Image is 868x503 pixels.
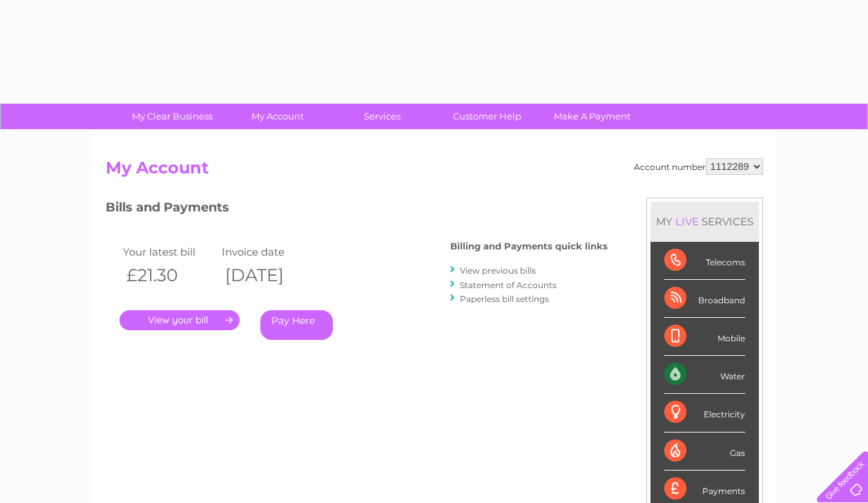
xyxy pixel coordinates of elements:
td: Invoice date [218,243,318,261]
div: Electricity [664,394,745,432]
div: Telecoms [664,242,745,280]
div: Gas [664,433,745,471]
a: My Account [220,104,334,129]
th: £21.30 [119,261,219,290]
div: Account number [634,158,763,175]
div: LIVE [673,215,702,228]
a: Pay Here [260,310,333,340]
div: Water [664,356,745,394]
a: Paperless bill settings [460,294,549,304]
h2: My Account [106,158,763,184]
a: . [119,310,240,330]
a: Services [325,104,439,129]
div: Broadband [664,280,745,318]
td: Your latest bill [119,243,219,261]
div: Mobile [664,318,745,356]
h3: Bills and Payments [106,198,608,222]
a: My Clear Business [115,104,229,129]
a: Customer Help [430,104,544,129]
th: [DATE] [218,261,318,290]
a: Statement of Accounts [460,280,557,290]
h4: Billing and Payments quick links [450,241,608,251]
div: MY SERVICES [650,202,759,241]
a: Make A Payment [535,104,649,129]
a: View previous bills [460,265,536,276]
